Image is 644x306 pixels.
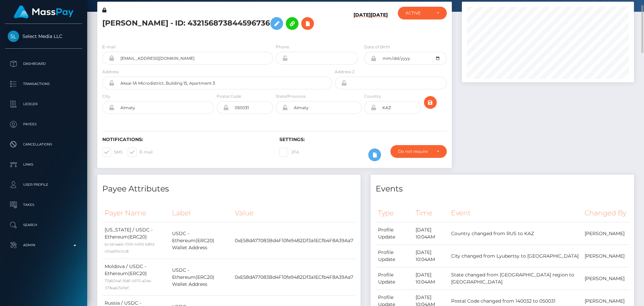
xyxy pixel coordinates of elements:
p: Search [8,220,79,230]
td: [PERSON_NAME] [582,267,629,290]
span: Select Media LLC [5,33,82,39]
h6: [DATE] [354,12,371,36]
p: Cancellations [8,139,79,149]
th: Label [170,204,232,222]
p: User Profile [8,180,79,190]
h6: Notifications: [102,137,269,142]
td: State changed from [GEOGRAPHIC_DATA] region to [GEOGRAPHIC_DATA] [449,267,583,290]
h4: Payee Attributes [102,183,356,195]
td: [DATE] 10:04AM [413,267,449,290]
a: Links [5,156,82,173]
a: Transactions [5,76,82,92]
td: USDC - Ethereum(ERC20) Wallet Address [170,222,232,259]
a: Payees [5,116,82,133]
a: Ledger [5,96,82,113]
div: ACTIVE [406,10,431,16]
td: [PERSON_NAME] [582,222,629,245]
h6: [DATE] [371,12,388,36]
td: Profile Update [376,267,413,290]
p: Payees [8,119,79,129]
img: MassPay Logo [14,5,73,18]
div: Do not require [398,149,431,154]
a: Admin [5,237,82,254]
h5: [PERSON_NAME] - ID: 432156873844596736 [102,14,328,33]
label: Phone [276,44,289,50]
small: 77a604af-5681-4973-a24e-377eae25d1ef [105,278,152,290]
label: State/Province [276,93,306,99]
label: 2FA [279,148,299,157]
label: Address 2 [335,69,355,75]
p: Dashboard [8,59,79,69]
p: Ledger [8,99,79,109]
td: [PERSON_NAME] [582,245,629,267]
p: Taxes [8,200,79,210]
label: Country [364,93,381,99]
p: Admin [8,240,79,250]
th: Time [413,204,449,222]
th: Payer Name [102,204,170,222]
label: SMS [102,148,122,157]
label: E-mail [128,148,153,157]
label: Postal Code [217,93,241,99]
label: E-mail [102,44,115,50]
td: City changed from Lyubertsy to [GEOGRAPHIC_DATA] [449,245,583,267]
td: Profile Update [376,245,413,267]
label: Date of Birth [364,44,390,50]
th: Value [232,204,356,222]
a: Search [5,217,82,233]
td: USDC - Ethereum(ERC20) Wallet Address [170,259,232,296]
th: Event [449,204,583,222]
small: bc4b4aeb-1559-449d-b81d-c65a591c1cc8 [105,242,156,254]
td: 0xE58dA77083Bd4F10fe9482Df3a1ECfb4F8A39Aa7 [232,259,356,296]
td: [US_STATE] / USDC - Ethereum(ERC20) [102,222,170,259]
td: [DATE] 10:04AM [413,245,449,267]
th: Type [376,204,413,222]
h6: Settings: [279,137,446,142]
td: Moldova / USDC - Ethereum(ERC20) [102,259,170,296]
p: Transactions [8,79,79,89]
button: Do not require [390,145,447,158]
td: Profile Update [376,222,413,245]
th: Changed By [582,204,629,222]
a: Dashboard [5,55,82,72]
label: City [102,93,110,99]
h4: Events [376,183,629,195]
p: Links [8,160,79,170]
td: [DATE] 10:04AM [413,222,449,245]
td: Country changed from RUS to KAZ [449,222,583,245]
img: Select Media LLC [8,31,19,42]
label: Address [102,69,119,75]
button: ACTIVE [398,7,447,19]
a: User Profile [5,176,82,193]
a: Cancellations [5,136,82,153]
td: 0xE58dA77083Bd4F10fe9482Df3a1ECfb4F8A39Aa7 [232,222,356,259]
a: Taxes [5,196,82,213]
